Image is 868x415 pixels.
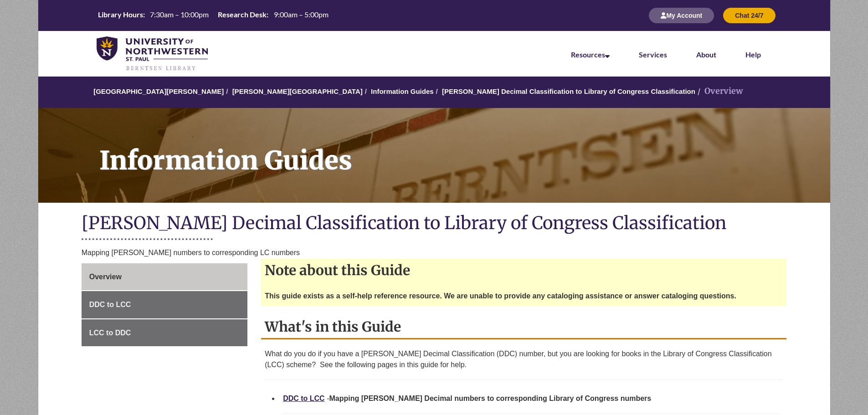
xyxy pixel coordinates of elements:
a: Overview [82,263,247,291]
a: Hours Today [94,10,332,22]
a: [PERSON_NAME][GEOGRAPHIC_DATA] [232,87,363,95]
img: UNWSP Library Logo [97,36,208,72]
a: Resources [571,50,610,59]
button: My Account [649,8,714,23]
a: Information Guides [371,87,434,95]
th: Research Desk: [214,10,270,20]
th: Library Hours: [94,10,146,20]
a: Chat 24/7 [723,11,775,19]
a: Information Guides [38,108,830,203]
a: Services [639,50,667,59]
a: DDC to LCC [283,395,325,402]
a: About [696,50,716,59]
span: DDC to LCC [89,301,131,308]
strong: Mapping [PERSON_NAME] Decimal numbers to corresponding Library of Congress numbers [329,395,651,402]
h1: Information Guides [89,108,830,191]
button: Chat 24/7 [723,8,775,23]
table: Hours Today [94,10,332,21]
div: Guide Page Menu [82,263,247,347]
p: What do you do if you have a [PERSON_NAME] Decimal Classification (DDC) number, but you are looki... [265,348,783,370]
h2: Note about this Guide [261,259,786,282]
a: My Account [649,11,714,19]
span: LCC to DDC [89,329,131,337]
a: LCC to DDC [82,319,247,347]
h2: What's in this Guide [261,315,786,339]
span: 7:30am – 10:00pm [150,10,209,19]
a: Help [745,50,761,59]
h1: [PERSON_NAME] Decimal Classification to Library of Congress Classification [82,212,787,236]
a: [PERSON_NAME] Decimal Classification to Library of Congress Classification [442,87,695,95]
a: [GEOGRAPHIC_DATA][PERSON_NAME] [93,87,224,95]
span: 9:00am – 5:00pm [274,10,329,19]
span: Overview [89,273,122,281]
span: Mapping [PERSON_NAME] numbers to corresponding LC numbers [82,249,300,256]
strong: This guide exists as a self-help reference resource. We are unable to provide any cataloging assi... [265,292,736,300]
a: DDC to LCC [82,291,247,318]
li: Overview [695,85,743,98]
